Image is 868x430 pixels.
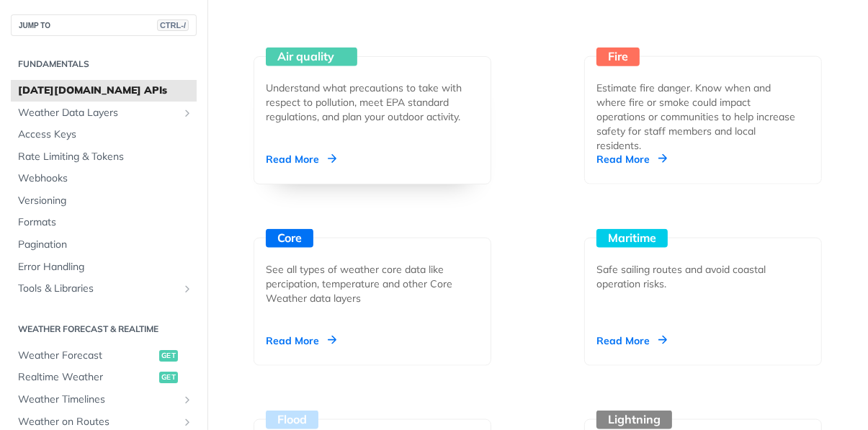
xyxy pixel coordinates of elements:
button: Show subpages for Weather on Routes [182,416,193,428]
span: Formats [18,215,193,230]
div: Air quality [266,48,357,66]
a: Access Keys [11,124,197,145]
span: Weather Timelines [18,393,178,407]
span: [DATE][DOMAIN_NAME] APIs [18,84,193,98]
a: Weather Data LayersShow subpages for Weather Data Layers [11,102,197,124]
div: Safe sailing routes and avoid coastal operation risks. [596,262,798,291]
div: See all types of weather core data like percipation, temperature and other Core Weather data layers [266,262,467,305]
span: get [159,350,178,362]
a: Pagination [11,234,197,256]
span: Pagination [18,238,193,252]
a: Weather Forecastget [11,345,197,367]
span: Access Keys [18,127,193,142]
a: [DATE][DOMAIN_NAME] APIs [11,80,197,102]
a: Formats [11,212,197,233]
a: Error Handling [11,256,197,278]
span: Weather on Routes [18,415,178,429]
a: Rate Limiting & Tokens [11,146,197,168]
button: Show subpages for Tools & Libraries [182,283,193,295]
span: get [159,372,178,383]
a: Weather TimelinesShow subpages for Weather Timelines [11,389,197,411]
span: Weather Forecast [18,349,156,363]
div: Maritime [596,229,668,248]
div: Read More [596,152,667,166]
a: Maritime Safe sailing routes and avoid coastal operation risks. Read More [578,184,828,366]
button: Show subpages for Weather Timelines [182,394,193,406]
div: Read More [596,333,667,348]
span: Versioning [18,194,193,208]
div: Read More [266,333,336,348]
div: Flood [266,411,318,429]
div: Lightning [596,411,672,429]
a: Fire Estimate fire danger. Know when and where fire or smoke could impact operations or communiti... [578,3,828,184]
a: Webhooks [11,168,197,189]
a: Realtime Weatherget [11,367,197,388]
div: Estimate fire danger. Know when and where fire or smoke could impact operations or communities to... [596,81,798,153]
a: Air quality Understand what precautions to take with respect to pollution, meet EPA standard regu... [248,3,497,184]
span: Realtime Weather [18,370,156,385]
span: Weather Data Layers [18,106,178,120]
button: Show subpages for Weather Data Layers [182,107,193,119]
span: CTRL-/ [157,19,189,31]
span: Webhooks [18,171,193,186]
h2: Fundamentals [11,58,197,71]
a: Versioning [11,190,197,212]
div: Core [266,229,313,248]
div: Understand what precautions to take with respect to pollution, meet EPA standard regulations, and... [266,81,467,124]
button: JUMP TOCTRL-/ [11,14,197,36]
span: Rate Limiting & Tokens [18,150,193,164]
span: Error Handling [18,260,193,274]
div: Read More [266,152,336,166]
h2: Weather Forecast & realtime [11,323,197,336]
a: Tools & LibrariesShow subpages for Tools & Libraries [11,278,197,300]
div: Fire [596,48,640,66]
span: Tools & Libraries [18,282,178,296]
a: Core See all types of weather core data like percipation, temperature and other Core Weather data... [248,184,497,366]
